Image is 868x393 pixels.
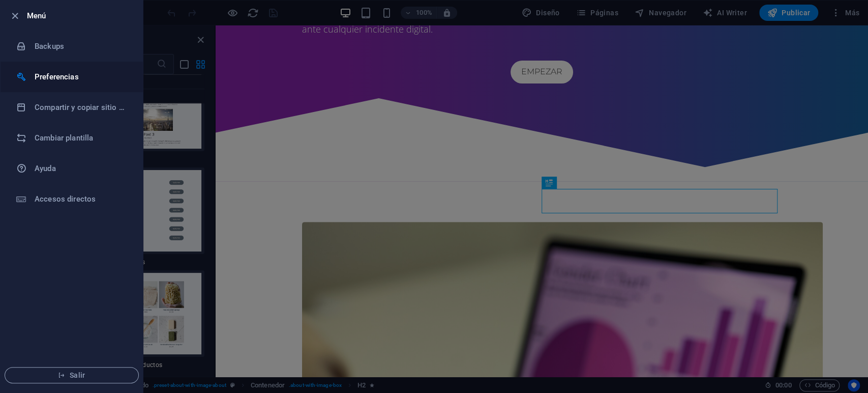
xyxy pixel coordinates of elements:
[35,162,129,175] h6: Ayuda
[35,101,129,114] h6: Compartir y copiar sitio web
[27,10,135,22] h6: Menú
[13,371,130,379] span: Salir
[1,153,143,184] a: Ayuda
[35,132,129,144] h6: Cambiar plantilla
[5,367,139,383] button: Salir
[35,193,129,205] h6: Accesos directos
[35,71,129,83] h6: Preferencias
[35,40,129,52] h6: Backups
